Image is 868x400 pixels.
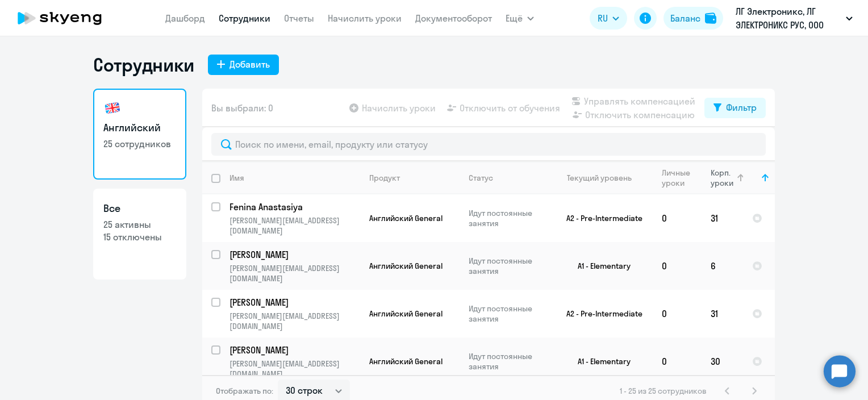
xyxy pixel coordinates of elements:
[726,101,757,114] div: Фильтр
[590,7,627,30] button: RU
[229,296,358,309] p: [PERSON_NAME]
[229,215,360,236] p: [PERSON_NAME][EMAIL_ADDRESS][DOMAIN_NAME]
[103,99,122,117] img: english
[211,101,273,115] span: Вы выбрали: 0
[369,356,443,366] span: Английский General
[369,213,443,223] span: Английский General
[702,338,743,385] td: 30
[229,359,360,379] p: [PERSON_NAME][EMAIL_ADDRESS][DOMAIN_NAME]
[711,168,735,188] div: Корп. уроки
[229,248,360,261] a: [PERSON_NAME]
[93,53,194,76] h1: Сотрудники
[469,173,546,183] div: Статус
[469,256,546,276] p: Идут постоянные занятия
[653,290,702,338] td: 0
[702,290,743,338] td: 31
[219,13,270,24] a: Сотрудники
[369,173,400,183] div: Продукт
[704,98,766,118] button: Фильтр
[506,7,534,30] button: Ещё
[103,218,176,231] p: 25 активны
[567,173,632,183] div: Текущий уровень
[229,296,360,309] a: [PERSON_NAME]
[469,351,546,372] p: Идут постоянные занятия
[229,173,360,183] div: Имя
[705,13,716,24] img: balance
[556,173,652,183] div: Текущий уровень
[369,173,459,183] div: Продукт
[229,263,360,284] p: [PERSON_NAME][EMAIL_ADDRESS][DOMAIN_NAME]
[93,89,186,180] a: Английский25 сотрудников
[469,173,493,183] div: Статус
[229,248,358,261] p: [PERSON_NAME]
[547,194,653,242] td: A2 - Pre-Intermediate
[229,344,358,356] p: [PERSON_NAME]
[653,242,702,290] td: 0
[229,173,244,183] div: Имя
[736,5,841,32] p: ЛГ Электроникс, ЛГ ЭЛЕКТРОНИКС РУС, ООО
[711,168,742,188] div: Корп. уроки
[547,242,653,290] td: A1 - Elementary
[730,5,858,32] button: ЛГ Электроникс, ЛГ ЭЛЕКТРОНИКС РУС, ООО
[103,120,176,135] h3: Английский
[229,311,360,331] p: [PERSON_NAME][EMAIL_ADDRESS][DOMAIN_NAME]
[216,386,273,396] span: Отображать по:
[165,13,205,24] a: Дашборд
[103,201,176,216] h3: Все
[663,7,723,30] button: Балансbalance
[211,133,766,156] input: Поиск по имени, email, продукту или статусу
[653,338,702,385] td: 0
[208,55,279,75] button: Добавить
[328,13,402,24] a: Начислить уроки
[229,201,358,213] p: Fenina Anastasiya
[229,344,360,356] a: [PERSON_NAME]
[670,11,700,25] div: Баланс
[620,386,707,396] span: 1 - 25 из 25 сотрудников
[506,11,523,25] span: Ещё
[547,290,653,338] td: A2 - Pre-Intermediate
[702,242,743,290] td: 6
[369,261,443,271] span: Английский General
[598,11,608,25] span: RU
[547,338,653,385] td: A1 - Elementary
[415,13,492,24] a: Документооборот
[369,309,443,319] span: Английский General
[702,194,743,242] td: 31
[653,194,702,242] td: 0
[229,201,360,213] a: Fenina Anastasiya
[103,231,176,243] p: 15 отключены
[662,168,701,188] div: Личные уроки
[229,57,270,71] div: Добавить
[469,303,546,324] p: Идут постоянные занятия
[469,208,546,228] p: Идут постоянные занятия
[103,137,176,150] p: 25 сотрудников
[284,13,314,24] a: Отчеты
[662,168,694,188] div: Личные уроки
[93,189,186,280] a: Все25 активны15 отключены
